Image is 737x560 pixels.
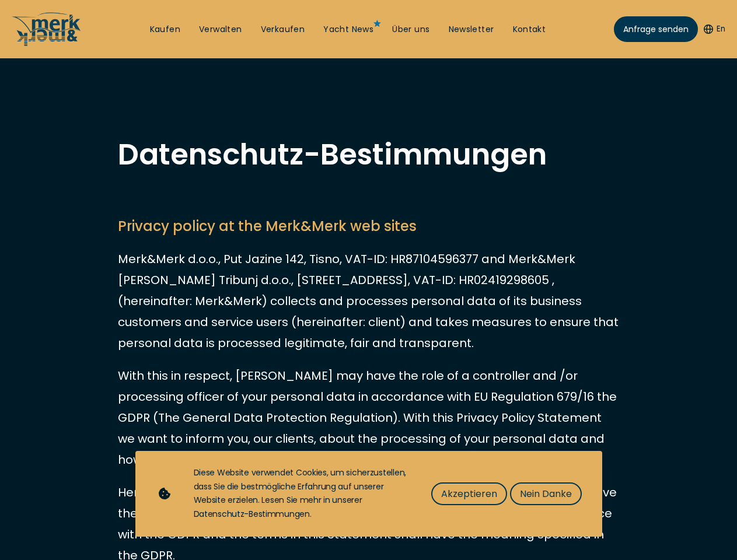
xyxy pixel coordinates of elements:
a: Über uns [392,24,429,36]
h1: Datenschutz-Bestimmungen [118,140,620,169]
span: Akzeptieren [441,487,497,501]
button: Nein Danke [510,482,582,505]
p: With this in respect, [PERSON_NAME] may have the role of a controller and /or processing officer ... [118,365,620,470]
button: Akzeptieren [431,482,507,505]
a: Kaufen [150,24,180,36]
div: Diese Website verwendet Cookies, um sicherzustellen, dass Sie die bestmögliche Erfahrung auf unse... [194,466,408,521]
a: Kontakt [513,24,546,36]
h2: Privacy policy at the Merk&Merk web sites [118,216,620,237]
a: Datenschutz-Bestimmungen [194,508,310,520]
a: Yacht News [323,24,373,36]
a: Verkaufen [261,24,305,36]
p: Merk&Merk d.o.o., Put Jazine 142, Tisno, VAT-ID: HR87104596377 and Merk&Merk [PERSON_NAME] Tribun... [118,249,620,353]
button: En [704,23,725,35]
span: Nein Danke [520,487,572,501]
a: Newsletter [449,24,494,36]
span: Anfrage senden [623,23,689,36]
a: Verwalten [199,24,242,36]
a: Anfrage senden [614,16,698,42]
